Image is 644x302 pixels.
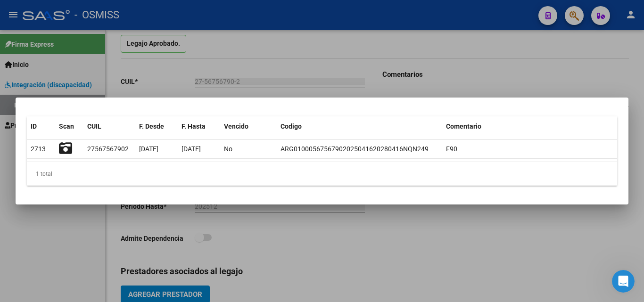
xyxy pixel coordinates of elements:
[55,116,83,137] datatable-header-cell: Scan
[446,122,481,130] span: Comentario
[31,145,46,153] span: 2713
[87,122,101,130] span: CUIL
[277,116,442,137] datatable-header-cell: Codigo
[27,162,617,186] div: 1 total
[182,122,206,130] span: F. Hasta
[442,116,617,137] datatable-header-cell: Comentario
[139,145,158,153] span: [DATE]
[31,122,37,130] span: ID
[220,116,277,137] datatable-header-cell: Vencido
[224,145,232,153] span: No
[281,145,429,153] span: ARG01000567567902025041620280416NQN249
[446,145,457,153] span: F90
[182,145,201,153] span: [DATE]
[87,144,129,155] div: 27567567902
[178,116,220,137] datatable-header-cell: F. Hasta
[139,122,164,130] span: F. Desde
[612,270,635,293] iframe: Intercom live chat
[59,122,74,130] span: Scan
[135,116,178,137] datatable-header-cell: F. Desde
[281,122,302,130] span: Codigo
[27,116,55,137] datatable-header-cell: ID
[83,116,135,137] datatable-header-cell: CUIL
[224,122,248,130] span: Vencido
